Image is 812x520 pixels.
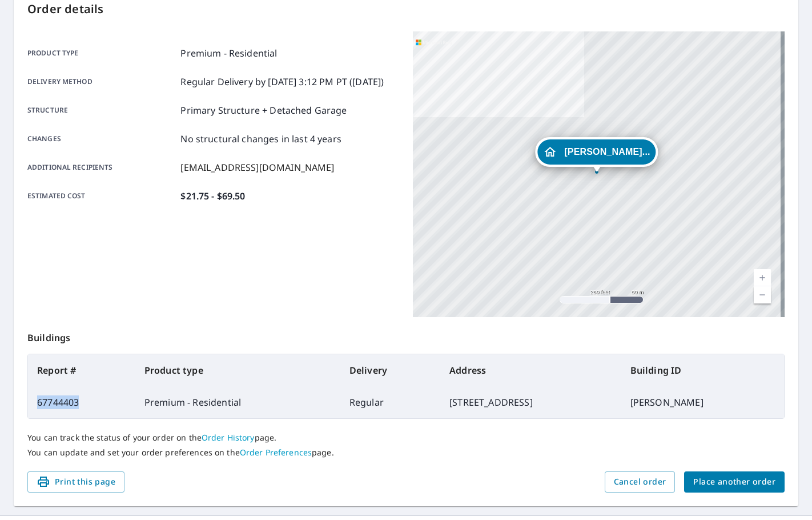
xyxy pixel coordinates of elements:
td: Premium - Residential [135,386,340,418]
span: Place another order [693,475,775,489]
p: Changes [27,132,176,146]
th: Building ID [621,354,784,386]
span: Print this page [37,475,115,489]
p: Primary Structure + Detached Garage [180,103,347,117]
p: You can track the status of your order on the page. [27,433,785,443]
p: You can update and set your order preferences on the page. [27,447,785,458]
p: Premium - Residential [180,46,277,60]
th: Product type [135,354,340,386]
p: Estimated cost [27,189,176,203]
td: [PERSON_NAME] [621,386,784,418]
th: Delivery [340,354,440,386]
th: Address [440,354,621,386]
td: 67744403 [28,386,135,418]
td: Regular [340,386,440,418]
span: Cancel order [614,475,666,489]
button: Place another order [684,471,785,493]
p: Product type [27,46,176,60]
p: Additional recipients [27,161,176,174]
div: Dropped pin, building ALEX PRIVERT, Residential property, 1180 Seneca Rd Lake Orion, MI 48362 [535,137,658,173]
p: Structure [27,103,176,117]
a: Current Level 17, Zoom Out [754,286,771,303]
p: Buildings [27,317,785,354]
p: Order details [27,1,785,18]
p: No structural changes in last 4 years [180,132,341,146]
a: Order Preferences [240,447,312,458]
p: [EMAIL_ADDRESS][DOMAIN_NAME] [180,161,334,174]
a: Current Level 17, Zoom In [754,269,771,286]
th: Report # [28,354,135,386]
button: Print this page [27,471,124,493]
p: Regular Delivery by [DATE] 3:12 PM PT ([DATE]) [180,75,384,89]
button: Cancel order [605,471,676,493]
a: Order History [202,432,255,443]
p: $21.75 - $69.50 [180,189,245,203]
p: Delivery method [27,75,176,89]
td: [STREET_ADDRESS] [440,386,621,418]
span: [PERSON_NAME]... [564,147,650,156]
